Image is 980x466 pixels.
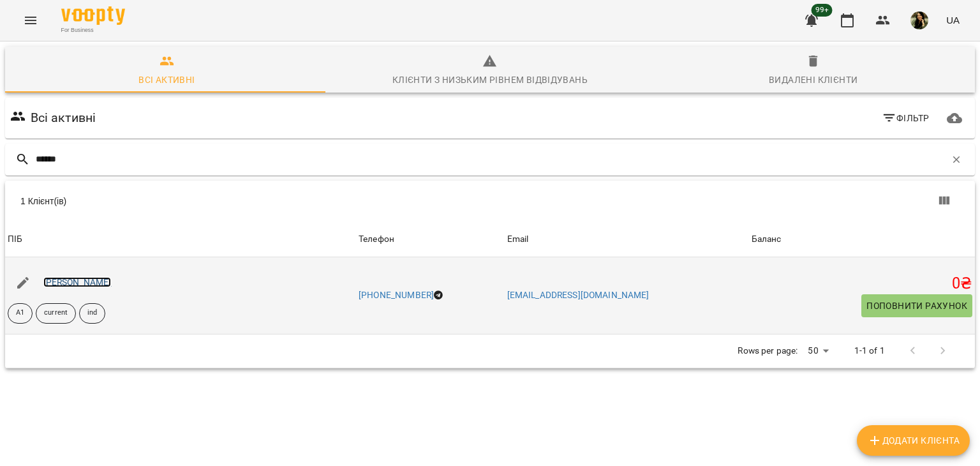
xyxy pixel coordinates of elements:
[929,186,960,216] button: Вигляд колонок
[359,232,394,247] div: Sort
[752,274,972,294] h5: 0 ₴
[803,342,833,360] div: 50
[43,277,112,287] a: [PERSON_NAME]
[36,303,76,324] div: current
[359,232,394,247] div: Телефон
[812,4,833,17] span: 99+
[44,308,68,319] p: current
[61,6,125,25] img: Voopty Logo
[941,8,965,32] button: UA
[507,232,529,247] div: Email
[507,290,650,300] a: [EMAIL_ADDRESS][DOMAIN_NAME]
[507,232,746,247] span: Email
[359,290,434,300] a: [PHONE_NUMBER]
[877,107,935,130] button: Фільтр
[20,195,498,207] div: 1 Клієнт(ів)
[866,298,967,313] span: Поповнити рахунок
[138,72,195,87] div: Всі активні
[87,308,97,319] p: ind
[8,232,22,247] div: ПІБ
[867,433,960,448] span: Додати клієнта
[8,303,33,324] div: А1
[359,232,501,247] span: Телефон
[15,5,46,36] button: Menu
[854,345,885,357] p: 1-1 of 1
[5,181,975,222] div: Table Toolbar
[752,232,972,247] span: Баланс
[769,72,857,87] div: Видалені клієнти
[392,72,588,87] div: Клієнти з низьким рівнем відвідувань
[946,13,960,27] span: UA
[8,232,22,247] div: Sort
[857,425,970,456] button: Додати клієнта
[752,232,782,247] div: Sort
[79,303,105,324] div: ind
[31,108,96,128] h6: Всі активні
[61,26,125,34] span: For Business
[16,308,24,319] p: А1
[738,345,798,357] p: Rows per page:
[752,232,782,247] div: Баланс
[507,232,529,247] div: Sort
[910,11,928,29] img: 5ccaf96a72ceb4fb7565109469418b56.jpg
[8,232,353,247] span: ПІБ
[861,294,972,317] button: Поповнити рахунок
[882,110,930,126] span: Фільтр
